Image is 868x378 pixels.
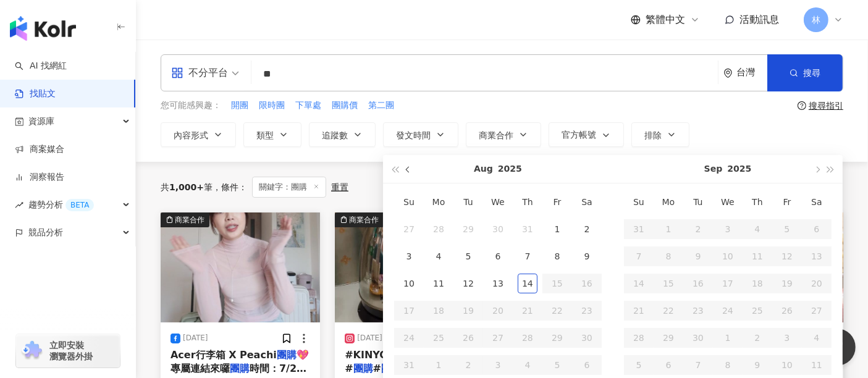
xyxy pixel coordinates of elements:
[483,188,513,216] th: We
[549,122,624,147] button: 官方帳號
[277,349,297,361] mark: 團購
[353,363,373,374] mark: 團購
[466,122,541,147] button: 商業合作
[809,101,843,111] div: 搜尋指引
[474,155,493,183] button: Aug
[683,188,713,216] th: Tu
[562,130,596,140] span: 官方帳號
[547,246,567,266] div: 8
[213,182,247,192] span: 條件 ：
[458,246,478,266] div: 5
[488,219,508,239] div: 30
[399,219,419,239] div: 27
[28,191,94,219] span: 趨勢分析
[183,333,208,343] div: [DATE]
[373,363,381,374] span: #
[453,216,483,243] td: 2025-07-29
[161,212,320,322] img: post-image
[368,99,394,112] span: 第二團
[483,243,513,270] td: 2025-08-06
[542,243,572,270] td: 2025-08-08
[513,188,542,216] th: Th
[20,341,44,361] img: chrome extension
[231,99,248,112] span: 開團
[572,188,602,216] th: Sa
[256,130,274,140] span: 類型
[488,246,508,266] div: 6
[483,216,513,243] td: 2025-07-30
[424,216,453,243] td: 2025-07-28
[624,188,654,216] th: Su
[547,219,567,239] div: 1
[577,219,597,239] div: 2
[169,182,204,192] span: 1,000+
[424,270,453,297] td: 2025-08-11
[331,99,358,112] button: 團購價
[654,188,683,216] th: Mo
[15,201,23,209] span: rise
[381,363,401,374] mark: 團購
[812,13,820,27] span: 林
[10,16,76,41] img: logo
[513,243,542,270] td: 2025-08-07
[518,219,537,239] div: 31
[309,122,376,147] button: 追蹤數
[424,243,453,270] td: 2025-08-04
[646,13,685,27] span: 繁體中文
[357,333,382,343] div: [DATE]
[798,101,806,110] span: question-circle
[458,219,478,239] div: 29
[429,274,449,293] div: 11
[345,349,480,374] span: #KINYO 迷你智能瞬熱飲水機 #
[767,54,843,91] button: 搜尋
[458,274,478,293] div: 12
[15,88,56,100] a: 找貼文
[161,99,221,112] span: 您可能感興趣：
[743,188,772,216] th: Th
[230,363,250,374] mark: 團購
[65,199,94,211] div: BETA
[772,188,802,216] th: Fr
[713,188,743,216] th: We
[488,274,508,293] div: 13
[243,122,301,147] button: 類型
[322,130,348,140] span: 追蹤數
[572,216,602,243] td: 2025-08-02
[542,188,572,216] th: Fr
[542,216,572,243] td: 2025-08-01
[453,243,483,270] td: 2025-08-05
[429,219,449,239] div: 28
[171,349,277,361] span: Acer行李箱 X Peachi
[171,349,309,374] span: 💖專屬連結來囉
[802,188,832,216] th: Sa
[723,69,733,78] span: environment
[161,182,213,192] div: 共 筆
[396,130,431,140] span: 發文時間
[803,68,820,78] span: 搜尋
[704,155,723,183] button: Sep
[295,99,322,112] button: 下單處
[16,334,120,367] a: chrome extension立即安裝 瀏覽器外掛
[644,130,662,140] span: 排除
[331,182,348,192] div: 重置
[498,155,522,183] button: 2025
[513,216,542,243] td: 2025-07-31
[394,188,424,216] th: Su
[15,60,67,72] a: searchAI 找網紅
[230,99,249,112] button: 開團
[479,130,513,140] span: 商業合作
[727,155,751,183] button: 2025
[258,99,285,112] button: 限時團
[394,216,424,243] td: 2025-07-27
[15,143,64,156] a: 商案媒合
[15,171,64,183] a: 洞察報告
[577,246,597,266] div: 9
[424,188,453,216] th: Mo
[429,246,449,266] div: 4
[161,212,320,322] div: post-image商業合作
[572,243,602,270] td: 2025-08-09
[736,67,767,78] div: 台灣
[174,130,208,140] span: 內容形式
[349,214,379,226] div: 商業合作
[399,274,419,293] div: 10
